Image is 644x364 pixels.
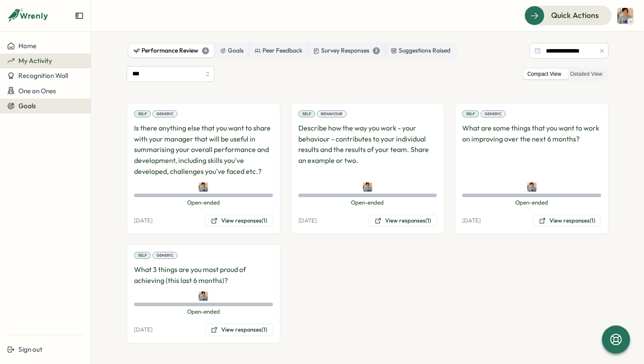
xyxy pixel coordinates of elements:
div: Self [298,110,315,117]
img: Samantha Broomfield [198,291,208,301]
div: Self [462,110,479,117]
button: View responses(1) [533,215,601,227]
div: Generic [481,110,506,117]
p: [DATE] [134,217,152,225]
div: Suggestions Raised [391,46,450,56]
span: Home [18,42,36,50]
p: What are some things that you want to work on improving over the next 6 months? [462,123,601,177]
span: My Activity [18,57,52,65]
p: [DATE] [134,326,152,334]
p: Is there anything else that you want to share with your manager that will be useful in summarisin... [134,123,273,177]
label: Compact View [523,69,566,80]
img: Samantha Broomfield [363,182,372,192]
div: Survey Responses [313,46,380,56]
span: Sign out [18,345,42,353]
p: Describe how the way you work - your behaviour - contributes to your individual results and the r... [298,123,437,177]
span: Open-ended [462,199,601,207]
span: Quick Actions [551,10,599,21]
button: View responses(1) [369,215,437,227]
button: Quick Actions [524,6,612,25]
img: Samantha Broomfield [617,7,633,24]
button: Expand sidebar [75,11,84,20]
div: Goals [220,46,244,56]
button: View responses(1) [205,324,273,336]
p: [DATE] [298,217,317,225]
div: Peer Feedback [255,46,302,56]
div: Self [134,110,151,117]
div: Performance Review [134,46,209,56]
p: What 3 things are you most proud of achieving (this last 6 months)? [134,264,273,286]
label: Detailed View [566,69,607,80]
button: View responses(1) [205,215,273,227]
span: Open-ended [298,199,437,207]
img: Samantha Broomfield [198,182,208,192]
span: Open-ended [134,308,273,316]
img: Samantha Broomfield [527,182,537,192]
div: 4 [202,47,209,54]
div: Behaviour [317,110,347,117]
span: Recognition Wall [18,71,68,80]
div: Generic [152,252,177,259]
span: Open-ended [134,199,273,207]
span: One on Ones [18,87,56,95]
div: Self [134,252,151,259]
div: 2 [373,47,380,54]
p: [DATE] [462,217,481,225]
span: Goals [18,102,36,110]
div: Generic [152,110,177,117]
